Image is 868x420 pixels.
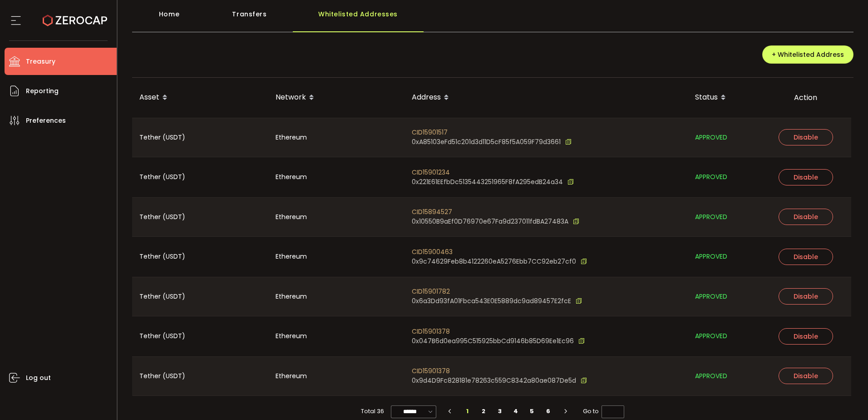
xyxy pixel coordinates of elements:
[139,212,185,222] span: Tether (USDT)
[412,137,561,147] span: 0xA85103eFd51c201d3d11D5cF85f5A059F79d3661
[459,405,476,418] li: 1
[772,50,844,59] span: + Whitelisted Address
[412,376,576,385] span: 0x9d4D9Fc828181e78263c559C8342a80ae087De5d
[412,217,568,226] span: 0x10550B9aEf0D76970e67Fa9d237011fdBA27483A
[26,85,59,98] span: Reporting
[276,331,307,341] span: Ethereum
[412,327,585,336] span: CID15901378
[475,405,492,418] li: 2
[779,129,833,145] button: Disable
[508,405,524,418] li: 4
[412,177,563,187] span: 0x221E61EEfbDc5135443251965F8fA295edB24a34
[276,172,307,182] span: Ethereum
[779,328,833,345] button: Disable
[139,251,185,262] span: Tether (USDT)
[779,249,833,265] button: Disable
[139,172,185,182] span: Tether (USDT)
[695,291,727,302] span: APPROVED
[695,251,727,262] span: APPROVED
[268,90,404,105] div: Network
[412,336,574,346] span: 0x047B6d0ea995C515925bbCd9146b85D69Ee1Ec96
[26,55,55,68] span: Treasury
[524,405,540,418] li: 5
[779,169,833,185] button: Disable
[695,172,727,182] span: APPROVED
[779,368,833,384] button: Disable
[695,331,727,341] span: APPROVED
[276,212,307,222] span: Ethereum
[794,212,818,221] span: Disable
[688,90,760,105] div: Status
[794,173,818,182] span: Disable
[412,247,587,257] span: CID15900463
[276,371,307,381] span: Ethereum
[762,45,853,64] button: + Whitelisted Address
[139,371,185,381] span: Tether (USDT)
[361,405,384,418] span: Total 36
[207,5,293,32] div: Transfers
[139,291,185,302] span: Tether (USDT)
[779,209,833,225] button: Disable
[412,287,582,296] span: CID15901782
[583,405,624,418] span: Go to
[695,132,727,143] span: APPROVED
[412,296,571,306] span: 0x6a3Dd93fA01Fbca543E0E5889dc9ad89457E2fcE
[293,5,424,32] div: Whitelisted Addresses
[540,405,556,418] li: 6
[412,207,579,217] span: CID15894527
[139,132,185,143] span: Tether (USDT)
[412,168,574,177] span: CID15901234
[26,114,66,127] span: Preferences
[412,257,576,266] span: 0x9c74629Feb8b4122260eA5276Ebb7CC92eb27cf0
[823,376,868,420] iframe: Chat Widget
[276,291,307,302] span: Ethereum
[412,366,587,376] span: CID15901378
[139,331,185,341] span: Tether (USDT)
[794,371,818,380] span: Disable
[276,132,307,143] span: Ethereum
[412,128,572,137] span: CID15901517
[794,252,818,261] span: Disable
[404,90,688,105] div: Address
[794,292,818,301] span: Disable
[695,212,727,222] span: APPROVED
[779,288,833,305] button: Disable
[132,90,268,105] div: Asset
[26,371,51,385] span: Log out
[794,332,818,341] span: Disable
[276,251,307,262] span: Ethereum
[492,405,508,418] li: 3
[794,133,818,142] span: Disable
[132,5,207,32] div: Home
[760,92,851,103] div: Action
[695,371,727,381] span: APPROVED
